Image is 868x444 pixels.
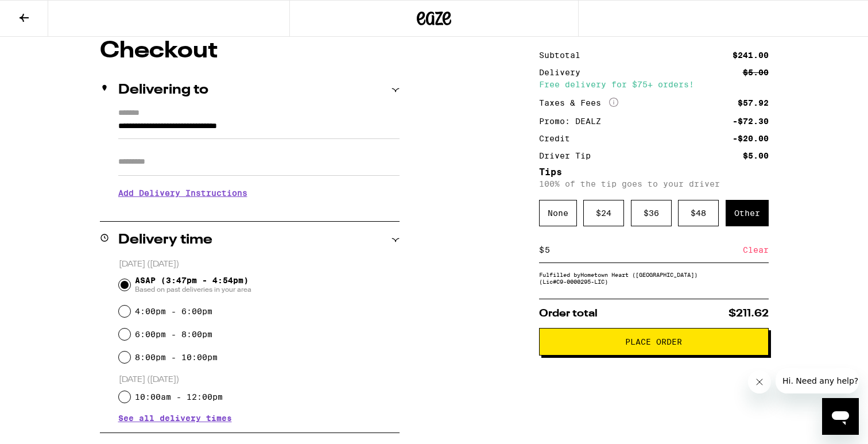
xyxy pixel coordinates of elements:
[743,237,769,262] div: Clear
[733,117,769,125] div: -$72.30
[118,233,212,247] h2: Delivery time
[539,308,598,319] span: Order total
[119,374,400,385] p: [DATE] ([DATE])
[583,200,624,226] div: $ 24
[118,83,208,97] h2: Delivering to
[743,68,769,76] div: $5.00
[539,328,769,356] button: Place Order
[100,40,400,63] h1: Checkout
[631,200,672,226] div: $ 36
[733,134,769,142] div: -$20.00
[748,370,771,393] iframe: Close message
[738,99,769,107] div: $57.92
[539,152,599,160] div: Driver Tip
[539,98,618,108] div: Taxes & Fees
[135,285,251,294] span: Based on past deliveries in your area
[539,168,769,177] h5: Tips
[539,51,588,59] div: Subtotal
[539,134,578,142] div: Credit
[135,276,251,294] span: ASAP (3:47pm - 4:54pm)
[539,179,769,188] p: 100% of the tip goes to your driver
[726,200,769,226] div: Other
[539,237,544,262] div: $
[678,200,719,226] div: $ 48
[728,308,769,319] span: $211.62
[135,392,223,401] label: 10:00am - 12:00pm
[119,259,400,270] p: [DATE] ([DATE])
[135,353,218,362] label: 8:00pm - 10:00pm
[135,307,212,316] label: 4:00pm - 6:00pm
[118,414,232,422] button: See all delivery times
[539,117,609,125] div: Promo: DEALZ
[539,68,588,76] div: Delivery
[539,80,769,88] div: Free delivery for $75+ orders!
[625,338,682,346] span: Place Order
[544,245,743,255] input: 0
[743,152,769,160] div: $5.00
[539,271,769,285] div: Fulfilled by Hometown Heart ([GEOGRAPHIC_DATA]) (Lic# C9-0000295-LIC )
[118,206,400,215] p: We'll contact you at [PHONE_NUMBER] when we arrive
[135,330,212,339] label: 6:00pm - 8:00pm
[776,368,859,393] iframe: Message from company
[118,180,400,206] h3: Add Delivery Instructions
[822,398,859,435] iframe: Button to launch messaging window
[733,51,769,59] div: $241.00
[539,200,577,226] div: None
